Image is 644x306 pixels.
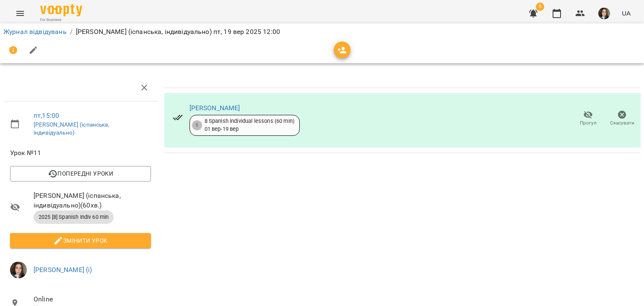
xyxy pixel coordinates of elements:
[34,213,114,221] span: 2025 [8] Spanish Indiv 60 min
[10,233,151,248] button: Змінити урок
[536,3,544,11] span: 5
[70,27,73,37] li: /
[598,8,610,19] img: 44d3d6facc12e0fb6bd7f330c78647dd.jfif
[10,262,27,278] img: 44d3d6facc12e0fb6bd7f330c78647dd.jfif
[34,294,151,304] span: Online
[34,121,109,136] a: [PERSON_NAME] (іспанська, індивідуально)
[610,119,634,127] span: Скасувати
[580,119,597,127] span: Прогул
[34,112,59,119] a: пт , 15:00
[17,169,144,179] span: Попередні уроки
[10,3,30,23] button: Menu
[190,104,240,112] a: [PERSON_NAME]
[3,28,67,36] a: Журнал відвідувань
[34,266,92,274] a: [PERSON_NAME] (і)
[618,5,634,21] button: UA
[192,120,202,130] div: 5
[3,27,641,37] nav: breadcrumb
[34,191,151,210] span: [PERSON_NAME] (іспанська, індивідуально) ( 60 хв. )
[205,117,294,133] div: 8 Spanish individual lessons (60 min) 01 вер - 19 вер
[40,17,82,23] span: For Business
[40,4,82,16] img: Voopty Logo
[571,107,605,130] button: Прогул
[622,9,631,18] span: UA
[605,107,639,130] button: Скасувати
[17,236,144,246] span: Змінити урок
[76,27,280,37] p: [PERSON_NAME] (іспанська, індивідуально) пт, 19 вер 2025 12:00
[10,166,151,181] button: Попередні уроки
[10,148,151,158] span: Урок №11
